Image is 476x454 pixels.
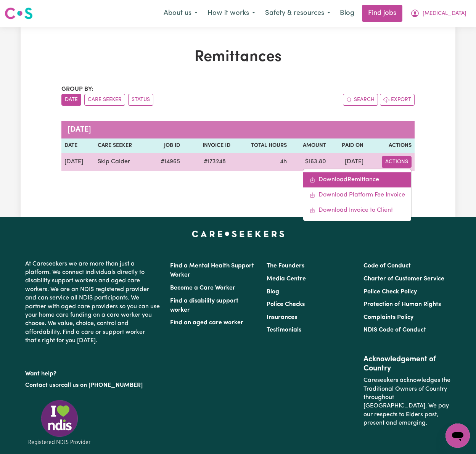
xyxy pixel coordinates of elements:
[382,156,412,168] button: Actions
[149,138,183,153] th: Job ID
[159,5,203,21] button: About us
[183,138,233,153] th: Invoice ID
[95,138,149,153] th: Care Seeker
[290,153,329,171] td: $ 163.80
[343,94,378,106] button: Search
[203,5,260,21] button: How it works
[363,355,451,373] h2: Acknowledgement of Country
[267,276,306,282] a: Media Centre
[267,289,279,295] a: Blog
[363,301,441,307] a: Protection of Human Rights
[367,138,415,153] th: Actions
[380,94,415,106] button: Export
[363,373,451,430] p: Careseekers acknowledges the Traditional Owners of Country throughout [GEOGRAPHIC_DATA]. We pay o...
[335,5,359,22] a: Blog
[25,378,161,393] p: or
[363,327,426,333] a: NDIS Code of Conduct
[170,320,243,326] a: Find an aged care worker
[267,263,304,269] a: The Founders
[363,289,417,295] a: Police Check Policy
[61,121,415,138] caption: [DATE]
[405,5,471,21] button: My Account
[267,301,305,307] a: Police Checks
[149,153,183,171] td: # 14965
[303,187,411,203] a: Download platform fee #173248
[280,159,287,165] span: 4 hours
[267,314,297,320] a: Insurances
[170,285,235,291] a: Become a Care Worker
[362,5,402,22] a: Find jobs
[363,276,444,282] a: Charter of Customer Service
[363,314,413,320] a: Complaints Policy
[61,86,93,92] span: Group by:
[303,203,411,218] a: Download invoice to CS #173248
[199,157,230,166] span: # 173248
[25,399,94,446] img: Registered NDIS provider
[95,153,149,171] td: Skip Calder
[61,382,143,388] a: call us on [PHONE_NUMBER]
[170,263,254,278] a: Find a Mental Health Support Worker
[25,382,55,388] a: Contact us
[192,231,285,237] a: Careseekers home page
[329,153,367,171] td: [DATE]
[25,367,161,378] p: Want help?
[25,257,161,348] p: At Careseekers we are more than just a platform. We connect individuals directly to disability su...
[290,138,329,153] th: Amount
[61,153,95,171] td: [DATE]
[84,94,125,106] button: sort invoices by care seeker
[61,138,95,153] th: Date
[303,169,412,221] div: Actions
[61,94,81,106] button: sort invoices by date
[363,263,411,269] a: Code of Conduct
[303,172,411,187] a: Download invoice #173248
[423,10,466,18] span: [MEDICAL_DATA]
[260,5,335,21] button: Safety & resources
[61,48,415,66] h1: Remittances
[329,138,367,153] th: Paid On
[170,298,238,313] a: Find a disability support worker
[5,6,33,20] img: Careseekers logo
[233,138,290,153] th: Total Hours
[267,327,301,333] a: Testimonials
[128,94,153,106] button: sort invoices by paid status
[5,5,33,22] a: Careseekers logo
[445,423,470,448] iframe: Button to launch messaging window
